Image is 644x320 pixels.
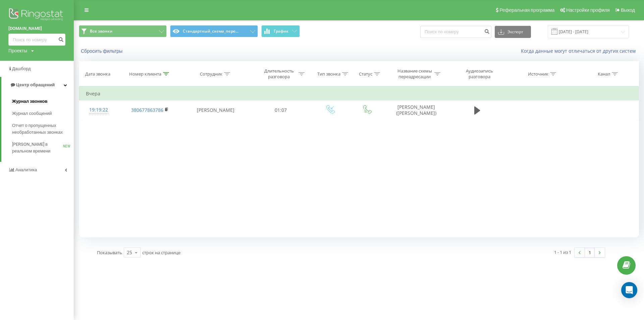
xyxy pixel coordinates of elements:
[359,71,372,77] div: Статус
[554,249,571,256] div: 1 - 1 из 1
[16,82,55,87] span: Центр обращений
[8,34,65,46] input: Поиск по номеру
[499,7,554,13] span: Реферальная программа
[384,100,448,120] td: [PERSON_NAME] ([PERSON_NAME])
[79,48,126,54] button: Сбросить фильтры
[86,103,111,117] div: 19:19:22
[15,167,37,172] span: Аналитика
[8,7,65,24] img: Ringostat logo
[131,107,163,113] a: 380677863786
[317,71,340,77] div: Тип звонка
[521,48,639,54] a: Когда данные могут отличаться от других систем
[566,7,610,13] span: Настройки профиля
[585,248,595,257] a: 1
[458,68,501,80] div: Аудиозапись разговора
[12,66,31,71] span: Дашборд
[598,71,610,77] div: Канал
[261,25,300,37] button: График
[8,47,27,54] div: Проекты
[397,68,433,80] div: Название схемы переадресации
[12,110,52,117] span: Журнал сообщений
[142,249,180,256] span: строк на странице
[200,71,222,77] div: Сотрудник
[12,95,74,107] a: Журнал звонков
[12,107,74,120] a: Журнал сообщений
[129,71,161,77] div: Номер клиента
[1,77,74,93] a: Центр обращений
[127,249,132,256] div: 25
[170,25,258,37] button: Стандартный_схема_пере...
[90,29,112,34] span: Все звонки
[261,68,297,80] div: Длительность разговора
[79,87,639,100] td: Вчера
[621,7,635,13] span: Выход
[97,249,122,256] span: Показывать
[8,25,65,32] a: [DOMAIN_NAME]
[12,122,70,136] span: Отчет о пропущенных необработанных звонках
[250,100,311,120] td: 01:07
[420,26,491,38] input: Поиск по номеру
[621,282,637,298] div: Open Intercom Messenger
[12,120,74,138] a: Отчет о пропущенных необработанных звонках
[528,71,548,77] div: Источник
[12,141,63,154] span: [PERSON_NAME] в реальном времени
[495,26,531,38] button: Экспорт
[12,138,74,157] a: [PERSON_NAME] в реальном времениNEW
[85,71,110,77] div: Дата звонка
[181,100,250,120] td: [PERSON_NAME]
[274,29,288,34] span: График
[79,25,167,37] button: Все звонки
[12,98,47,105] span: Журнал звонков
